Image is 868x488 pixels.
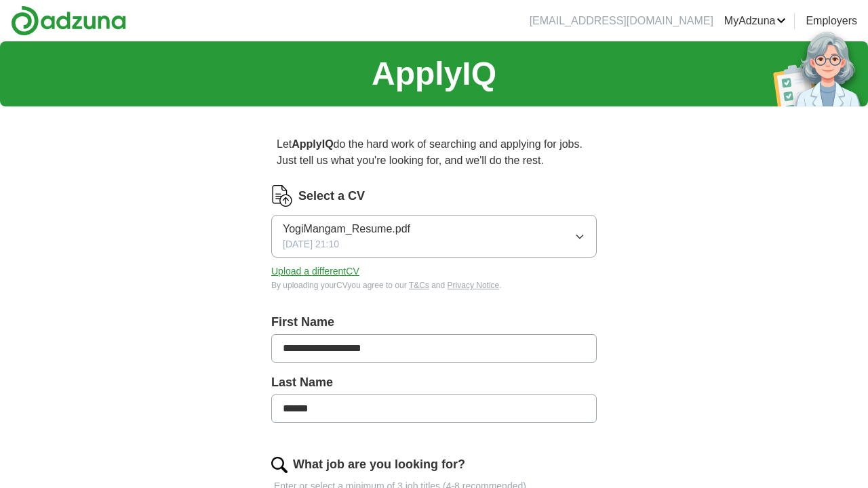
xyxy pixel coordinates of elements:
a: Privacy Notice [448,281,500,290]
span: YogiMangam_Resume.pdf [283,221,410,237]
label: Select a CV [298,187,365,205]
a: Employers [806,13,857,29]
img: Adzuna logo [11,5,126,36]
label: First Name [271,313,597,331]
strong: ApplyIQ [292,138,333,150]
label: What job are you looking for? [293,455,465,474]
p: Let do the hard work of searching and applying for jobs. Just tell us what you're looking for, an... [271,131,597,174]
h1: ApplyIQ [372,49,496,98]
a: T&Cs [409,281,429,290]
img: CV Icon [271,185,293,207]
a: MyAdzuna [724,13,787,29]
span: [DATE] 21:10 [283,237,339,251]
img: search.png [271,457,288,473]
li: [EMAIL_ADDRESS][DOMAIN_NAME] [530,13,713,29]
button: Upload a differentCV [271,264,359,279]
label: Last Name [271,373,597,392]
button: YogiMangam_Resume.pdf[DATE] 21:10 [271,215,597,258]
div: By uploading your CV you agree to our and . [271,279,597,291]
